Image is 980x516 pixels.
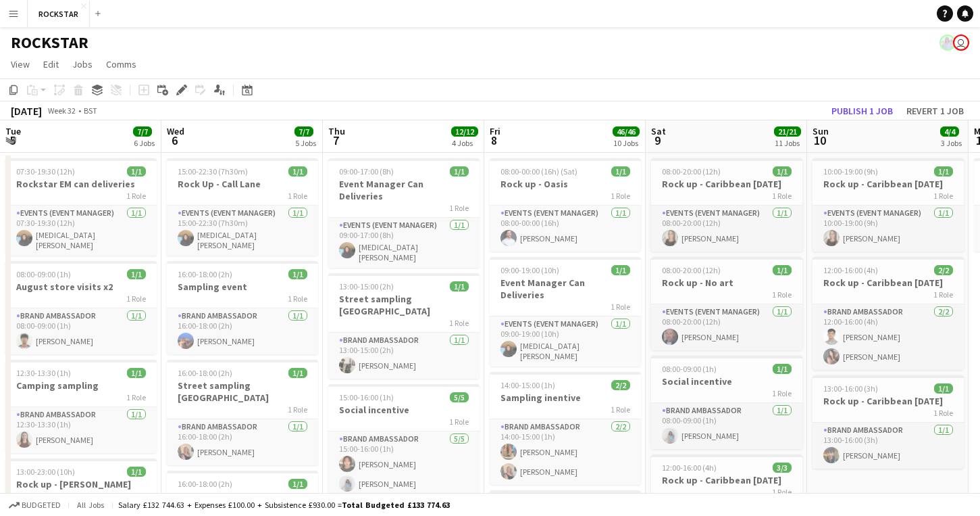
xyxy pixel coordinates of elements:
app-job-card: 08:00-00:00 (16h) (Sat)1/1Rock up - Oasis1 RoleEvents (Event Manager)1/108:00-00:00 (16h)[PERSON_... [490,158,641,252]
app-card-role: Brand Ambassador1/108:00-09:00 (1h)[PERSON_NAME] [651,403,802,449]
span: 1 Role [126,191,146,201]
div: [DATE] [11,104,42,118]
button: Budgeted [7,498,63,513]
span: 09:00-19:00 (10h) [500,265,559,275]
span: 10 [810,133,829,148]
h3: Rock up - No art [651,277,802,289]
span: 2/2 [611,380,630,390]
span: 12:30-13:30 (1h) [16,368,71,378]
div: 07:30-19:30 (12h)1/1Rockstar EM can deliveries1 RoleEvents (Event Manager)1/107:30-19:30 (12h)[ME... [5,158,157,256]
span: 1/1 [611,265,630,275]
span: Week 32 [45,105,78,116]
h3: Social incentive [651,375,802,388]
span: 1/1 [773,364,792,374]
span: 1 Role [933,408,953,418]
app-card-role: Brand Ambassador1/116:00-18:00 (2h)[PERSON_NAME] [167,308,318,354]
app-job-card: 09:00-17:00 (8h)1/1Event Manager Can Deliveries1 RoleEvents (Event Manager)1/109:00-17:00 (8h)[ME... [328,158,480,268]
span: 1 Role [933,191,953,201]
span: 15:00-22:30 (7h30m) [178,166,248,177]
app-job-card: 13:00-16:00 (3h)1/1Rock up - Caribbean [DATE]1 RoleBrand Ambassador1/113:00-16:00 (3h)[PERSON_NAME] [813,375,964,469]
app-job-card: 12:30-13:30 (1h)1/1Camping sampling1 RoleBrand Ambassador1/112:30-13:30 (1h)[PERSON_NAME] [5,360,157,453]
span: Thu [328,125,345,137]
span: 1 Role [611,191,630,201]
span: 8 [488,133,500,148]
span: 1/1 [934,383,953,394]
h3: Rock up - Caribbean [DATE] [651,178,802,190]
h3: Rock up - Caribbean [DATE] [651,474,802,486]
app-card-role: Events (Event Manager)1/108:00-20:00 (12h)[PERSON_NAME] [651,206,802,252]
div: 6 Jobs [134,138,155,148]
app-job-card: 08:00-20:00 (12h)1/1Rock up - Caribbean [DATE]1 RoleEvents (Event Manager)1/108:00-20:00 (12h)[PE... [651,158,802,252]
h3: August store visits x2 [5,281,157,293]
app-card-role: Brand Ambassador2/214:00-15:00 (1h)[PERSON_NAME][PERSON_NAME] [490,419,641,485]
span: 12:00-16:00 (4h) [823,265,878,275]
app-card-role: Events (Event Manager)1/115:00-22:30 (7h30m)[MEDICAL_DATA][PERSON_NAME] [167,206,318,256]
span: 1 Role [126,491,146,501]
span: 1 Role [772,388,792,398]
div: 14:00-15:00 (1h)2/2Sampling inentive1 RoleBrand Ambassador2/214:00-15:00 (1h)[PERSON_NAME][PERSON... [490,372,641,485]
span: 16:00-18:00 (2h) [178,269,232,279]
span: 13:00-23:00 (10h) [16,467,75,477]
app-job-card: 08:00-09:00 (1h)1/1Social incentive1 RoleBrand Ambassador1/108:00-09:00 (1h)[PERSON_NAME] [651,356,802,449]
div: 16:00-18:00 (2h)1/1Sampling event1 RoleBrand Ambassador1/116:00-18:00 (2h)[PERSON_NAME] [167,261,318,354]
span: 1/1 [611,166,630,177]
h3: Rockstar EM can deliveries [5,178,157,190]
h3: Sampling event [167,281,318,293]
span: 1 Role [126,294,146,304]
div: 11 Jobs [775,138,800,148]
span: 1/1 [127,166,146,177]
span: 16:00-18:00 (2h) [178,479,232,489]
h3: Rock up - [PERSON_NAME] [5,478,157,490]
span: Fri [490,125,500,137]
app-job-card: 08:00-09:00 (1h)1/1August store visits x21 RoleBrand Ambassador1/108:00-09:00 (1h)[PERSON_NAME] [5,261,157,354]
a: Jobs [67,55,98,73]
app-card-role: Brand Ambassador1/116:00-18:00 (2h)[PERSON_NAME] [167,419,318,465]
span: 08:00-00:00 (16h) (Sat) [500,166,577,177]
h3: Rock up - Caribbean [DATE] [813,178,964,190]
span: Comms [106,58,136,70]
span: 21/21 [774,126,801,137]
app-job-card: 16:00-18:00 (2h)1/1Street sampling [GEOGRAPHIC_DATA]1 RoleBrand Ambassador1/116:00-18:00 (2h)[PER... [167,360,318,465]
app-job-card: 08:00-20:00 (12h)1/1Rock up - No art1 RoleEvents (Event Manager)1/108:00-20:00 (12h)[PERSON_NAME] [651,257,802,350]
span: 10:00-19:00 (9h) [823,166,878,177]
span: 08:00-09:00 (1h) [16,269,71,279]
span: 08:00-09:00 (1h) [662,364,717,374]
span: 1 Role [772,191,792,201]
app-card-role: Events (Event Manager)1/108:00-20:00 (12h)[PERSON_NAME] [651,304,802,350]
h1: ROCKSTAR [11,32,88,53]
span: 16:00-18:00 (2h) [178,368,232,378]
app-card-role: Events (Event Manager)1/108:00-00:00 (16h)[PERSON_NAME] [490,206,641,252]
span: View [11,58,30,70]
span: 5 [3,133,21,148]
span: All jobs [74,500,107,510]
span: 13:00-15:00 (2h) [339,281,394,291]
span: 12:00-16:00 (4h) [662,463,717,473]
h3: Street sampling [GEOGRAPHIC_DATA] [328,293,480,317]
app-card-role: Events (Event Manager)1/110:00-19:00 (9h)[PERSON_NAME] [813,206,964,252]
span: 5/5 [450,392,469,402]
span: 12/12 [451,126,478,137]
span: Wed [167,125,184,137]
div: 4 Jobs [452,138,478,148]
span: 1/1 [288,166,307,177]
div: 5 Jobs [295,138,316,148]
app-job-card: 09:00-19:00 (10h)1/1Event Manager Can Deliveries1 RoleEvents (Event Manager)1/109:00-19:00 (10h)[... [490,257,641,367]
span: Tue [5,125,21,137]
app-job-card: 12:00-16:00 (4h)2/2Rock up - Caribbean [DATE]1 RoleBrand Ambassador2/212:00-16:00 (4h)[PERSON_NAM... [813,257,964,370]
app-card-role: Brand Ambassador1/108:00-09:00 (1h)[PERSON_NAME] [5,308,157,354]
span: 1/1 [288,368,307,378]
span: 09:00-17:00 (8h) [339,166,394,177]
a: Comms [101,55,142,73]
span: 7 [326,133,345,148]
span: 2/2 [934,265,953,275]
span: 1 Role [611,302,630,312]
button: Publish 1 job [826,102,898,120]
span: Sun [813,125,829,137]
app-card-role: Events (Event Manager)1/109:00-17:00 (8h)[MEDICAL_DATA][PERSON_NAME] [328,218,480,268]
app-card-role: Events (Event Manager)1/107:30-19:30 (12h)[MEDICAL_DATA][PERSON_NAME] [5,206,157,256]
span: 1/1 [127,467,146,477]
app-job-card: 15:00-22:30 (7h30m)1/1Rock Up - Call Lane1 RoleEvents (Event Manager)1/115:00-22:30 (7h30m)[MEDIC... [167,158,318,256]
